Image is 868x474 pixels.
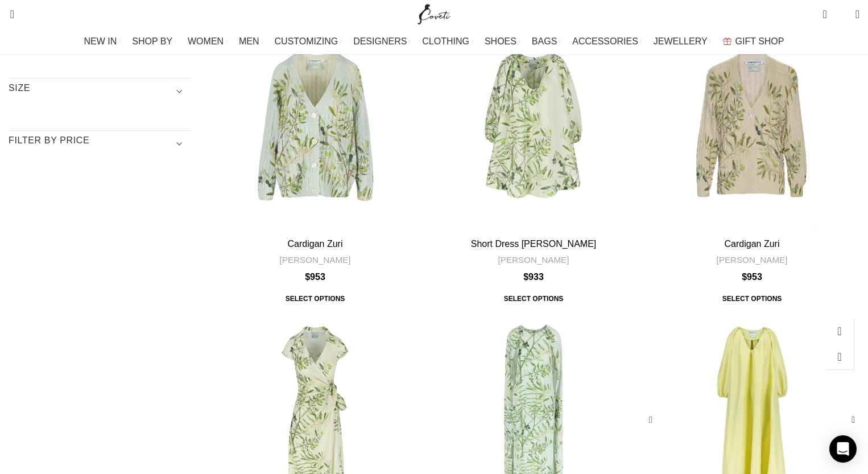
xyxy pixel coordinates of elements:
a: Cardigan Zuri [208,18,423,233]
span: NEW IN [84,36,117,47]
a: JEWELLERY [654,30,712,53]
a: Select options for “Cardigan Zuri” [714,288,790,309]
span: JEWELLERY [654,36,708,47]
a: Cardigan Zuri [725,239,780,249]
a: [PERSON_NAME] [498,254,569,266]
div: Open Intercom Messenger [829,435,857,463]
a: SHOP BY [132,30,176,53]
a: Select options for “Cardigan Zuri” [278,288,353,309]
span: ACCESSORIES [572,36,638,47]
a: WOMEN [188,30,228,53]
a: DESIGNERS [353,30,411,53]
a: Cardigan Zuri [644,18,859,233]
a: [PERSON_NAME] [280,254,351,266]
a: GIFT SHOP [723,30,784,53]
a: MEN [239,30,263,53]
span: WOMEN [188,36,224,47]
h3: Filter by price [9,134,191,154]
a: Quick view [825,318,854,344]
h3: SIZE [9,82,191,101]
span: SHOP BY [132,36,172,47]
a: Site logo [415,9,453,18]
a: NEW IN [84,30,121,53]
span: $ [523,272,528,282]
span: SHOES [485,36,516,47]
span: CLOTHING [422,36,469,47]
span: Select options [714,288,790,309]
img: GiftBag [723,38,731,45]
bdi: 953 [305,272,325,282]
span: BAGS [532,36,557,47]
a: BAGS [532,30,561,53]
a: Short Dress [PERSON_NAME] [471,239,597,249]
span: $ [305,272,310,282]
div: Main navigation [3,30,865,53]
div: My Wishlist [836,3,847,26]
span: Select options [496,288,572,309]
span: GIFT SHOP [735,36,784,47]
span: DESIGNERS [353,36,407,47]
a: SHOES [485,30,520,53]
span: 0 [838,11,846,20]
bdi: 953 [742,272,762,282]
span: MEN [239,36,259,47]
a: CLOTHING [422,30,473,53]
span: 0 [824,6,832,14]
span: $ [742,272,747,282]
a: Select options for “Short Dress Georgette” [496,288,572,309]
a: [PERSON_NAME] [717,254,788,266]
a: Short Dress Georgette [426,18,641,233]
a: 0 [817,3,832,26]
a: Search [3,3,14,26]
a: CUSTOMIZING [275,30,342,53]
a: ACCESSORIES [572,30,642,53]
a: Cardigan Zuri [288,239,343,249]
span: CUSTOMIZING [275,36,338,47]
span: Select options [278,288,353,309]
bdi: 933 [523,272,544,282]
